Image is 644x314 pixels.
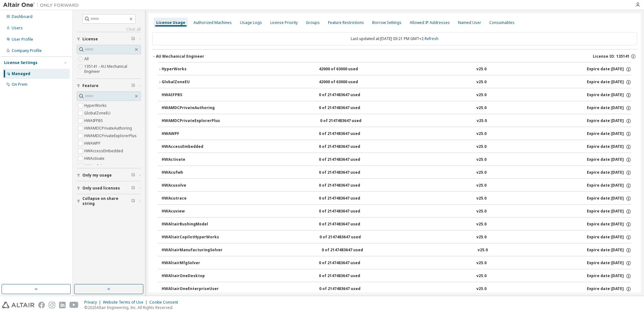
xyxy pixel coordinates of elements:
label: 135141 - AU Mechanical Engineer [84,63,141,75]
div: HWAltairCopilotHyperWorks [162,235,219,240]
div: License Settings [4,60,38,65]
button: License [77,32,141,46]
div: v25.0 [476,235,486,240]
div: Privacy [84,300,103,305]
button: HWAcusolve0 of 2147483647 usedv25.0Expire date:[DATE] [162,179,631,193]
div: 0 of 2147483647 used [319,260,376,266]
div: 0 of 2147483647 used [319,286,376,292]
div: HWAcufwh [162,170,218,176]
span: Feature [82,83,98,88]
div: Usage Logs [240,20,262,25]
div: HWAcutrace [162,196,218,201]
div: Expire date: [DATE] [587,235,631,240]
img: youtube.svg [69,302,79,308]
a: Refresh [425,36,438,41]
button: HWAcuview0 of 2147483647 usedv25.0Expire date:[DATE] [162,205,631,218]
div: Expire date: [DATE] [587,170,631,176]
div: Expire date: [DATE] [587,118,631,124]
button: HWAMDCPrivateAuthoring0 of 2147483647 usedv25.0Expire date:[DATE] [162,101,631,115]
label: HWAMDCPrivateExplorerPlus [84,132,138,140]
button: HWAltairBushingModel0 of 2147483647 usedv25.0Expire date:[DATE] [162,218,631,231]
button: HyperWorks42000 of 63000 usedv25.0Expire date:[DATE] [158,62,631,76]
div: v25.0 [476,105,486,111]
button: HWAltairManufacturingSolver0 of 2147483647 usedv25.0Expire date:[DATE] [162,243,631,257]
p: © 2025 Altair Engineering, Inc. All Rights Reserved. [84,305,182,310]
div: HWAWPF [162,131,218,137]
div: HWAltairOneEnterpriseUser [162,286,219,292]
div: Expire date: [DATE] [587,131,631,137]
span: Clear filter [131,37,135,42]
div: On Prem [12,82,27,87]
button: HWActivate0 of 2147483647 usedv25.0Expire date:[DATE] [162,153,631,167]
div: v25.0 [476,157,486,163]
div: Expire date: [DATE] [587,286,631,292]
label: HWActivate [84,155,106,162]
button: Only my usage [77,168,141,182]
button: HWAIFPBS0 of 2147483647 usedv25.0Expire date:[DATE] [162,88,631,102]
img: linkedin.svg [59,302,66,308]
span: Clear filter [131,186,135,191]
label: HyperWorks [84,102,108,109]
img: facebook.svg [38,302,45,308]
div: 42000 of 63000 used [319,67,376,72]
div: License Priority [270,20,298,25]
button: AU Mechanical EngineerLicense ID: 135141 [152,49,637,63]
div: v25.0 [476,67,486,72]
div: 0 of 2147483647 used [319,105,376,111]
div: HWAltairMfgSolver [162,260,218,266]
button: HWAltairMfgSolver0 of 2147483647 usedv25.0Expire date:[DATE] [162,256,631,270]
div: Expire date: [DATE] [587,260,631,266]
div: 0 of 2147483647 used [319,235,376,240]
div: HWAltairManufacturingSolver [162,247,223,253]
button: HWAWPF0 of 2147483647 usedv25.0Expire date:[DATE] [162,127,631,141]
div: Expire date: [DATE] [587,196,631,201]
div: Borrow Settings [372,20,402,25]
div: Expire date: [DATE] [587,157,631,163]
div: AU Mechanical Engineer [156,54,204,59]
label: HWAWPF [84,140,102,147]
button: Only used licenses [77,181,141,195]
div: 0 of 2147483647 used [322,247,379,253]
div: HWAMDCPrivateExplorerPlus [162,118,220,124]
img: altair_logo.svg [2,302,34,308]
div: Expire date: [DATE] [587,247,631,253]
button: HWAltairOneEnterpriseUser0 of 2147483647 usedv25.0Expire date:[DATE] [162,282,631,296]
div: 0 of 2147483647 used [319,222,376,227]
div: Expire date: [DATE] [587,79,631,85]
div: Website Terms of Use [103,300,149,305]
img: Altair One [3,2,82,8]
div: v25.0 [476,260,486,266]
div: HWAccessEmbedded [162,144,218,150]
div: Expire date: [DATE] [587,183,631,189]
div: User Profile [12,37,33,42]
div: Allowed IP Addresses [410,20,450,25]
span: Only my usage [82,173,112,178]
div: 0 of 2147483647 used [319,196,376,201]
div: Dashboard [12,14,33,19]
button: HWAMDCPrivateExplorerPlus0 of 2147483647 usedv25.0Expire date:[DATE] [162,114,631,128]
div: v25.0 [476,183,486,189]
div: Expire date: [DATE] [587,67,631,72]
div: Last updated at: [DATE] 03:21 PM GMT+2 [152,32,637,45]
button: GlobalZoneEU42000 of 63000 usedv25.0Expire date:[DATE] [158,75,631,89]
div: Named User [458,20,481,25]
div: HWAIFPBS [162,92,218,98]
button: HWAltairOneDesktop0 of 2147483647 usedv25.0Expire date:[DATE] [162,269,631,283]
label: GlobalZoneEU [84,109,112,117]
div: v25.0 [476,92,486,98]
div: v25.0 [476,286,486,292]
button: HWAltairCopilotHyperWorks0 of 2147483647 usedv25.0Expire date:[DATE] [162,230,631,244]
button: HWAcufwh0 of 2147483647 usedv25.0Expire date:[DATE] [162,166,631,180]
div: 0 of 2147483647 used [319,273,376,279]
div: v25.0 [476,209,486,214]
span: License ID: 135141 [593,54,629,59]
div: 0 of 2147483647 used [319,209,376,214]
div: 0 of 2147483647 used [320,118,377,124]
img: instagram.svg [49,302,55,308]
div: Groups [306,20,320,25]
div: HWAMDCPrivateAuthoring [162,105,218,111]
label: HWAIFPBS [84,117,104,125]
label: HWAMDCPrivateAuthoring [84,125,133,132]
div: v25.0 [476,170,486,176]
span: License [82,37,98,42]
